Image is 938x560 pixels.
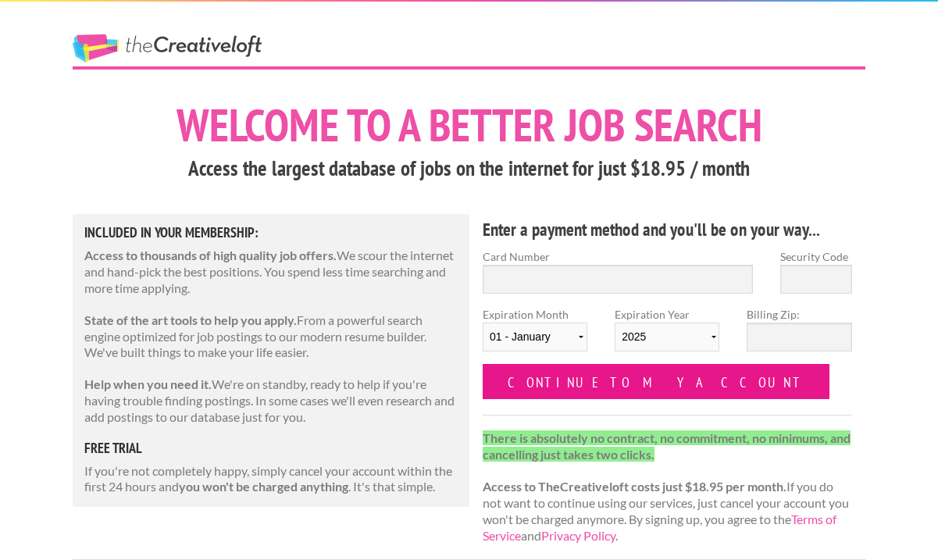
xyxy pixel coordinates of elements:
[84,463,458,496] p: If you're not completely happy, simply cancel your account within the first 24 hours and . It's t...
[84,312,297,327] strong: State of the art tools to help you apply.
[747,306,851,323] label: Billing Zip:
[84,226,458,240] h5: Included in Your Membership:
[84,248,458,296] p: We scour the internet and hand-pick the best positions. You spend less time searching and more ti...
[483,306,587,364] label: Expiration Month
[483,479,786,494] strong: Access to TheCreativeloft costs just $18.95 per month.
[483,248,753,265] label: Card Number
[483,217,852,242] h4: Enter a payment method and you'll be on your way...
[73,34,262,62] a: The Creative Loft
[84,248,337,262] strong: Access to thousands of high quality job offers.
[615,323,719,351] select: Expiration Year
[541,528,615,543] a: Privacy Policy
[483,512,836,543] a: Terms of Service
[84,441,458,455] h5: free trial
[483,430,852,544] p: If you do not want to continue using our services, just cancel your account you won't be charged ...
[84,376,458,425] p: We're on standby, ready to help if you're having trouble finding postings. In some cases we'll ev...
[84,312,458,361] p: From a powerful search engine optimized for job postings to our modern resume builder. We've buil...
[615,306,719,364] label: Expiration Year
[73,102,865,148] h1: Welcome to a better job search
[780,248,852,265] label: Security Code
[84,376,212,391] strong: Help when you need it.
[73,154,865,184] h3: Access the largest database of jobs on the internet for just $18.95 / month
[483,364,829,399] input: Continue to my account
[483,323,587,351] select: Expiration Month
[483,430,851,462] strong: There is absolutely no contract, no commitment, no minimums, and cancelling just takes two clicks.
[179,479,348,494] strong: you won't be charged anything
